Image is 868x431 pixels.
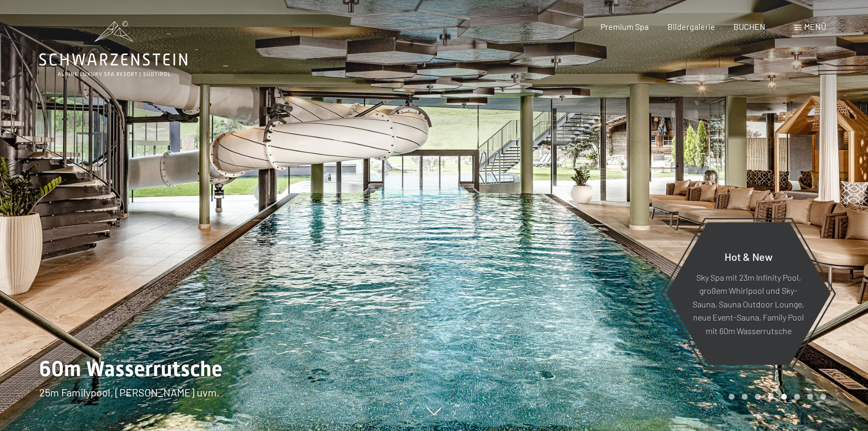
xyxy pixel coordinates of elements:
[768,394,774,400] div: Carousel Page 4
[742,394,748,400] div: Carousel Page 2
[804,21,826,31] span: Menü
[820,394,826,400] div: Carousel Page 8
[807,394,813,400] div: Carousel Page 7
[794,394,800,400] div: Carousel Page 6
[725,394,826,400] div: Carousel Pagination
[729,394,735,400] div: Carousel Page 1
[755,394,761,400] div: Carousel Page 3
[600,21,649,31] a: Premium Spa
[725,250,773,262] span: Hot & New
[665,222,831,366] a: Hot & New Sky Spa mit 23m Infinity Pool, großem Whirlpool und Sky-Sauna, Sauna Outdoor Lounge, ne...
[781,394,787,400] div: Carousel Page 5 (Current Slide)
[692,270,805,337] p: Sky Spa mit 23m Infinity Pool, großem Whirlpool und Sky-Sauna, Sauna Outdoor Lounge, neue Event-S...
[733,21,765,31] a: BUCHEN
[667,21,715,31] a: Bildergalerie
